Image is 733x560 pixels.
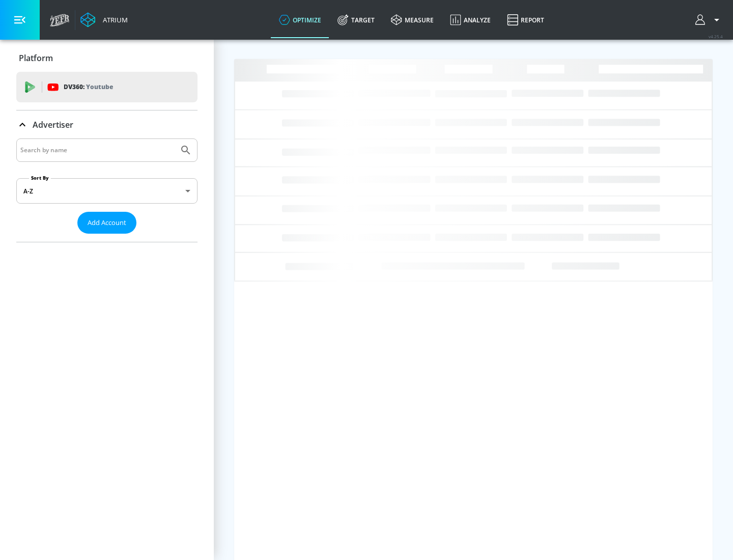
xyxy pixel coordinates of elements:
[16,138,198,242] div: Advertiser
[99,15,128,24] div: Atrium
[29,175,51,181] label: Sort By
[77,212,136,234] button: Add Account
[64,81,113,93] p: DV360:
[20,144,175,157] input: Search by name
[16,44,198,72] div: Platform
[709,34,723,39] span: v 4.25.4
[442,2,499,38] a: Analyze
[16,72,198,102] div: DV360: Youtube
[16,234,198,242] nav: list of Advertiser
[88,217,126,229] span: Add Account
[329,2,383,38] a: Target
[383,2,442,38] a: measure
[33,119,73,130] p: Advertiser
[16,110,198,139] div: Advertiser
[271,2,329,38] a: optimize
[86,81,113,92] p: Youtube
[16,178,198,204] div: A-Z
[80,12,128,27] a: Atrium
[19,52,53,64] p: Platform
[499,2,552,38] a: Report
